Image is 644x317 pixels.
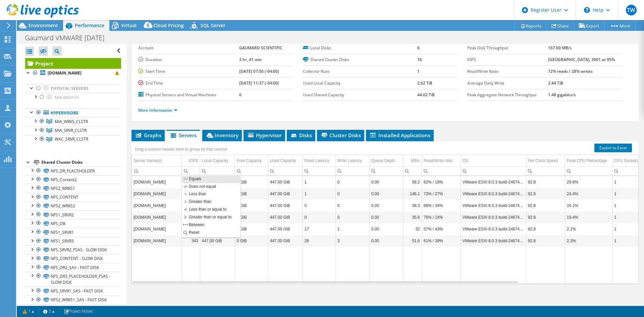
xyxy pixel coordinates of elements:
td: Column Read/Write ratio, Value 82% / 18% [422,176,461,188]
label: Shared Cluster Disks [303,56,417,63]
td: Column Peak CPU Percentage, Value 2.3% [565,235,612,247]
a: NFS1_SRVR3 [25,237,121,246]
td: Column Read/Write ratio, Value 57% / 43% [422,223,461,235]
td: Column Used Capacity, Value 447.00 GiB [268,211,303,223]
td: Column OS, Value VMware ESXi 8.0.3 build-24674464 [461,223,526,235]
td: Column Peak CPU Percentage, Value 2.1% [565,223,612,235]
td: Free Capacity Column [235,155,268,167]
td: Column Write Latency, Value 0 [335,200,369,211]
td: Column CPU Sockets, Value 1 [612,200,644,211]
a: Physical Servers [25,84,121,93]
div: Server Name(s) [133,157,162,165]
b: 16 [417,57,422,62]
a: NFS1_SRVR2 [25,210,121,219]
td: Column Used Capacity, Value 447.00 GiB [268,200,303,211]
label: Start Time [138,68,239,75]
td: Peak CPU Percentage Column [565,155,612,167]
td: Column Queue Depth, Value 0.00 [369,200,403,211]
b: 6 [417,45,420,51]
td: Column Net Clock Speed, Value 92.8 [526,176,565,188]
td: Column CPU Sockets, Value 1 [612,188,644,200]
td: Column Server Name(s), Value wac-esxi-02.gaumard.com [132,223,182,235]
td: Column Free Capacity, Filter cell [235,166,268,175]
td: Column Peak CPU Percentage, Value 16.1% [565,200,612,211]
td: Column MB/s, Value 146.1 [403,188,422,200]
td: Column Free Capacity, Value 0 GiB [235,223,268,235]
td: Column Peak CPU Percentage, Value 24.4% [565,188,612,200]
td: Column Free Capacity, Value 0 GiB [235,188,268,200]
td: Column Queue Depth, Value 0.00 [369,235,403,247]
td: Column MB/s, Filter cell [403,166,422,175]
td: Column Queue Depth, Filter cell [369,166,403,175]
td: Column Net Clock Speed, Filter cell [526,166,565,175]
span: Installed Applications [369,132,430,139]
td: Column Net Clock Speed, Value 92.8 [526,235,565,247]
td: Column MB/s, Value 51.6 [403,235,422,247]
td: CPU Sockets Column [612,155,644,167]
td: Column CPU Sockets, Value 1 [612,176,644,188]
div: Local Capacity [202,157,228,165]
b: 1.48 gigabits/s [548,92,576,98]
span: Environment [29,22,58,29]
td: Column Peak CPU Percentage, Value 29.8% [565,176,612,188]
a: [DOMAIN_NAME] [25,69,121,77]
span: Graphs [135,132,161,139]
span: SQL Server [201,22,225,29]
span: TW [626,5,637,15]
a: NFS_Content2 [25,175,121,184]
td: Column Used Capacity, Value 447.00 GiB [268,235,303,247]
td: OS Column [461,155,526,167]
td: Column IOPS, Value 202 [182,223,200,235]
td: Column Write Latency, Filter cell [335,166,369,175]
div: CPU Sockets [614,157,638,165]
label: Used Local Capacity [303,80,417,87]
a: NFS_DR2_SAS - FAST DISK [25,263,121,272]
td: Column Local Capacity, Value 447.00 GiB [200,235,235,247]
div: Used Capacity [270,157,296,165]
td: Column Net Clock Speed, Value 92.8 [526,211,565,223]
a: NFS_CONTENT - SLOW DISK [25,254,121,263]
label: Physical Servers and Virtual Machines [138,92,239,98]
td: Write Latency Column [335,155,369,167]
a: Export [574,20,605,31]
a: NFS2_WRKS2 [25,202,121,210]
div: MB/s [411,157,420,165]
svg: \n [584,7,590,13]
td: Column OS, Filter cell [461,166,526,175]
div: IOPS [189,157,198,165]
a: Project [25,58,121,69]
label: Duration [138,56,239,63]
td: Column Read Latency, Value 1 [303,176,335,188]
td: Column Peak CPU Percentage, Filter cell [565,166,612,175]
a: NFS_DB [25,219,121,228]
td: Column Local Capacity, Value 447.00 GiB [200,188,235,200]
span: Hypervisor [247,132,282,139]
a: NFS_CONTENT [25,193,121,202]
a: WAC_SRVR_CLSTR [25,135,121,144]
a: NFS_DR_PLACEHOLDER [25,166,121,175]
div: Free Capacity [237,157,262,165]
td: Column Read/Write ratio, Filter cell [422,166,461,175]
a: MIA_WRKS_CLSTR [25,117,121,126]
td: Column IOPS, Value 343 [182,235,200,247]
td: Column IOPS, Value 1362 [182,188,200,200]
a: NFS2_WRKS1 [25,184,121,193]
span: Performance [75,22,104,29]
td: Server Name(s) Column [132,155,182,167]
td: Column Local Capacity, Value 447.00 GiB [200,223,235,235]
td: Column Local Capacity, Value 447.00 GiB [200,176,235,188]
td: Column MB/s, Value 58.2 [403,176,422,188]
td: MB/s Column [403,155,422,167]
td: Column Used Capacity, Value 447.00 GiB [268,223,303,235]
a: NFS1_SRVR1 [25,228,121,236]
a: Hypervisors [25,108,121,117]
a: Project Notes [59,307,97,316]
b: [DATE] 11:37 (-04:00) [239,80,279,86]
td: Column Write Latency, Value 3 [335,235,369,247]
b: 44.02 TiB [417,92,435,98]
a: More Information [138,107,177,113]
span: Virtual [121,22,137,29]
label: IOPS [467,56,548,63]
div: Peak CPU Percentage [567,157,607,165]
td: Column Local Capacity, Value 447.00 GiB [200,200,235,211]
